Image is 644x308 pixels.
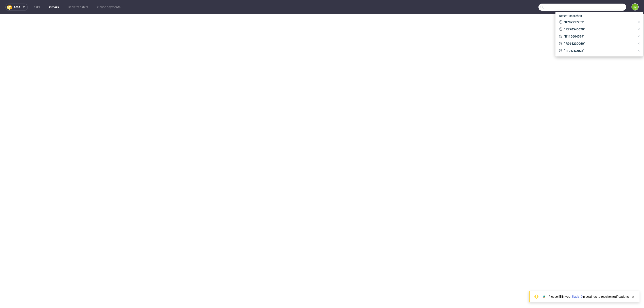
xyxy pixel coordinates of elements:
span: "R702217252" [562,20,635,24]
img: Slack [542,294,546,299]
a: Bank transfers [65,4,91,11]
a: Online payments [95,4,123,11]
span: "R115604599" [562,34,635,39]
div: Please fill in your in settings to receive notifications [549,294,629,299]
figcaption: EJ [632,4,638,10]
a: Orders [47,4,61,11]
span: ama [14,6,20,9]
img: logo [7,5,14,10]
a: Tasks [30,4,43,11]
span: " R964230060" [562,41,635,46]
a: Slack ID [572,295,583,298]
span: "1105/4/2025" [562,49,635,53]
span: Recent searches [557,12,584,19]
span: " R770540670" [562,27,635,32]
button: ama [5,4,28,11]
